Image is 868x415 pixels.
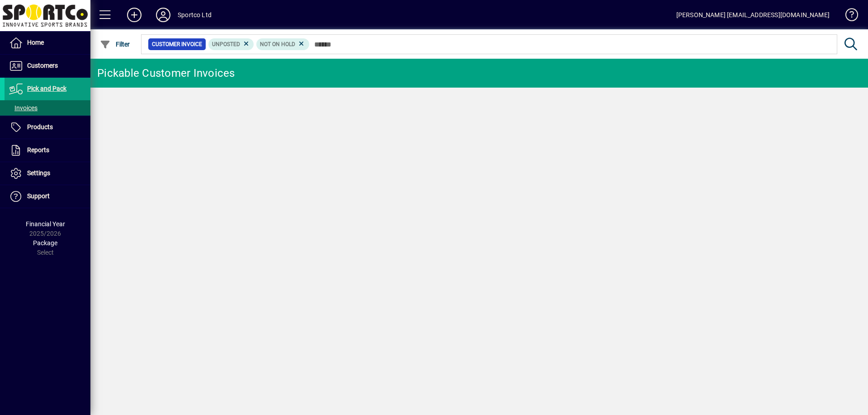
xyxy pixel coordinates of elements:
a: Invoices [5,100,90,116]
a: Knowledge Base [839,2,857,31]
span: Reports [27,146,49,154]
span: Financial Year [26,220,65,228]
span: Support [27,192,50,200]
span: Customers [27,62,58,69]
mat-chip: Hold Status: Not On Hold [256,38,309,50]
button: Filter [98,36,132,52]
button: Profile [149,7,178,23]
span: Unposted [212,41,240,47]
div: Pickable Customer Invoices [97,66,235,80]
a: Customers [5,55,90,77]
span: Settings [27,169,50,177]
span: Invoices [9,104,38,112]
span: Customer Invoice [152,40,202,49]
button: Add [120,7,149,23]
a: Products [5,116,90,139]
a: Support [5,185,90,208]
span: Filter [100,41,130,48]
span: Products [27,123,53,131]
span: Home [27,39,44,46]
a: Settings [5,162,90,185]
mat-chip: Customer Invoice Status: Unposted [208,38,254,50]
span: Not On Hold [260,41,295,47]
div: Sportco Ltd [178,8,212,22]
span: Pick and Pack [27,85,66,92]
div: [PERSON_NAME] [EMAIL_ADDRESS][DOMAIN_NAME] [676,8,830,22]
a: Reports [5,139,90,162]
a: Home [5,32,90,54]
span: Package [33,239,57,247]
